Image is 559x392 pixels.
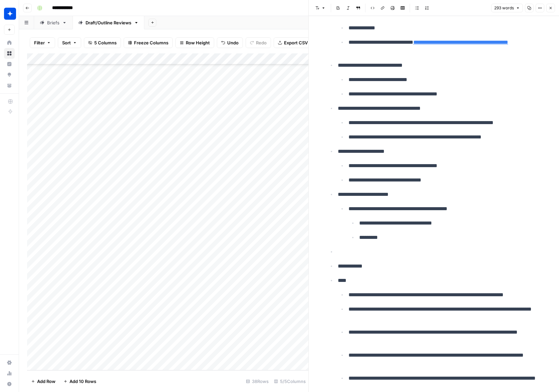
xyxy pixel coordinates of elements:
[69,378,96,385] span: Add 10 Rows
[58,37,81,48] button: Sort
[84,37,121,48] button: 5 Columns
[217,37,243,48] button: Undo
[256,39,267,46] span: Redo
[73,16,144,29] a: Draft/Outline Reviews
[134,39,168,46] span: Freeze Columns
[4,379,15,389] button: Help + Support
[186,39,210,46] span: Row Height
[271,376,308,387] div: 5/5 Columns
[4,37,15,48] a: Home
[4,69,15,80] a: Opportunities
[27,376,59,387] button: Add Row
[94,39,117,46] span: 5 Columns
[4,48,15,59] a: Browse
[59,376,100,387] button: Add 10 Rows
[34,16,73,29] a: Briefs
[175,37,214,48] button: Row Height
[243,376,271,387] div: 38 Rows
[4,357,15,368] a: Settings
[4,5,15,22] button: Workspace: Wiz
[494,5,514,11] span: 293 words
[37,378,55,385] span: Add Row
[4,8,16,20] img: Wiz Logo
[4,80,15,91] a: Your Data
[86,19,131,26] div: Draft/Outline Reviews
[30,37,55,48] button: Filter
[491,4,523,12] button: 293 words
[274,37,312,48] button: Export CSV
[47,19,59,26] div: Briefs
[284,39,308,46] span: Export CSV
[227,39,239,46] span: Undo
[62,39,71,46] span: Sort
[246,37,271,48] button: Redo
[124,37,173,48] button: Freeze Columns
[4,59,15,69] a: Insights
[34,39,45,46] span: Filter
[4,368,15,379] a: Usage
